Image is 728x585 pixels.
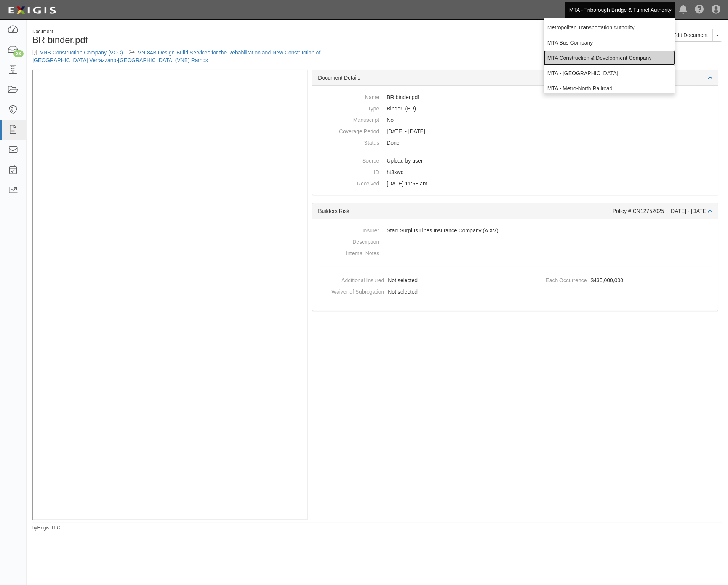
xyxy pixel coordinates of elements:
[695,5,704,14] i: Help Center - Complianz
[318,155,379,165] dt: Source
[318,236,379,246] dt: Description
[544,81,675,96] a: MTA - Metro-North Railroad
[315,275,384,284] dt: Additional Insured
[318,178,712,189] dd: [DATE] 11:58 am
[544,35,675,50] a: MTA Bus Company
[318,126,712,137] dd: [DATE] - [DATE]
[312,70,718,86] div: Document Details
[40,50,123,56] a: VNB Construction Company (VCC)
[32,50,320,63] a: VN-84B Design-Build Services for the Rehabilitation and New Construction of [GEOGRAPHIC_DATA] Ver...
[315,286,512,297] dd: Not selected
[318,155,712,166] dd: Upload by user
[318,166,379,176] dt: ID
[318,225,712,236] dd: Starr Surplus Lines Insurance Company (A XV)
[318,207,613,215] div: Builders Risk
[565,2,675,18] a: MTA - Triborough Bridge & Tunnel Authority
[318,91,712,103] dd: BR binder.pdf
[544,20,675,35] a: Metropolitan Transportation Authority
[544,50,675,66] a: MTA Construction & Development Company
[318,114,379,124] dt: Manuscript
[318,225,379,234] dt: Insurer
[318,166,712,178] dd: ht3xwc
[318,137,712,149] dd: Done
[32,29,372,35] div: Document
[318,103,712,114] dd: Builders Risk
[13,50,24,57] div: 23
[668,29,713,42] a: Edit Document
[544,66,675,81] a: MTA - [GEOGRAPHIC_DATA]
[318,178,379,187] dt: Received
[318,137,379,147] dt: Status
[318,126,379,135] dt: Coverage Period
[32,525,60,531] small: by
[613,207,712,215] div: Policy #ICN12752025 [DATE] - [DATE]
[318,248,379,257] dt: Internal Notes
[32,35,372,45] h1: BR binder.pdf
[318,91,379,101] dt: Name
[6,3,58,17] img: logo-5460c22ac91f19d4615b14bd174203de0afe785f0fc80cf4dbbc73dc1793850b.png
[318,114,712,126] dd: No
[315,275,512,286] dd: Not selected
[315,286,384,296] dt: Waiver of Subrogation
[518,275,715,286] dd: $435,000,000
[518,275,587,284] dt: Each Occurrence
[318,103,379,112] dt: Type
[37,525,60,531] a: Exigis, LLC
